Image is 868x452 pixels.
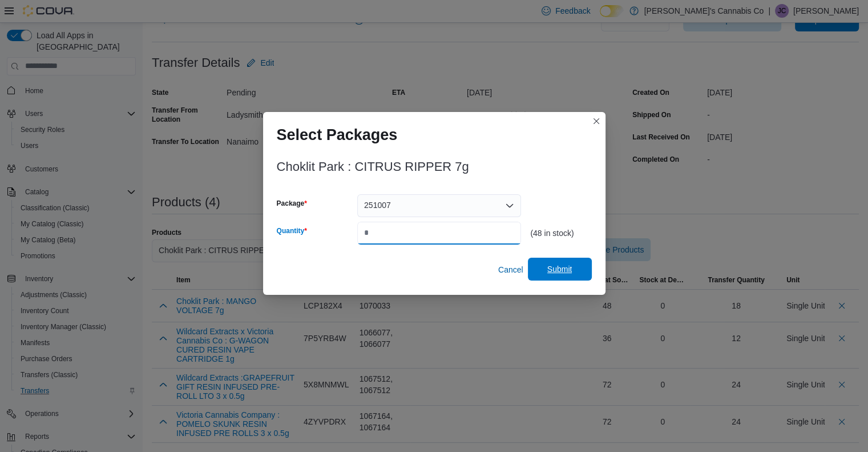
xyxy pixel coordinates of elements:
span: Submit [547,263,572,275]
span: 251007 [364,198,391,212]
button: Submit [528,258,592,281]
div: (48 in stock) [530,229,591,238]
label: Package [277,199,307,208]
h1: Select Packages [277,126,398,144]
button: Closes this modal window [590,114,603,128]
button: Cancel [494,258,528,281]
h3: Choklit Park : CITRUS RIPPER 7g [277,160,469,174]
button: Open list of options [505,201,514,210]
span: Cancel [498,264,523,275]
label: Quantity [277,226,307,235]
